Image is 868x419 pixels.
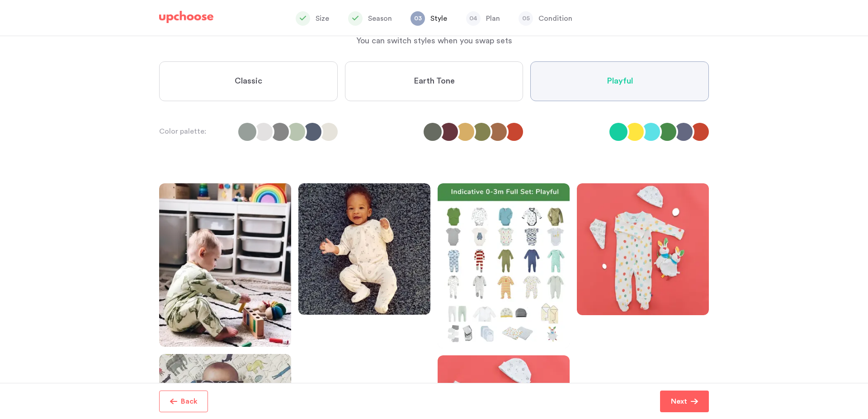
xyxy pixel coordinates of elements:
p: Condition [538,13,572,24]
p: Style [430,13,447,24]
img: UpChoose [159,11,213,23]
p: Plan [486,13,500,24]
span: Playful [607,76,633,87]
button: Back [159,391,208,412]
span: 05 [519,11,533,26]
span: Earth Tone [414,76,455,87]
a: UpChoose [159,11,213,28]
span: Classic [235,76,262,87]
p: Next [671,396,687,407]
p: Size [316,13,329,24]
p: Season [368,13,392,24]
span: 04 [466,11,481,26]
span: 03 [410,11,425,26]
p: Back [181,396,198,407]
button: Next [660,391,709,412]
span: You can switch styles when you swap sets [356,37,512,45]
